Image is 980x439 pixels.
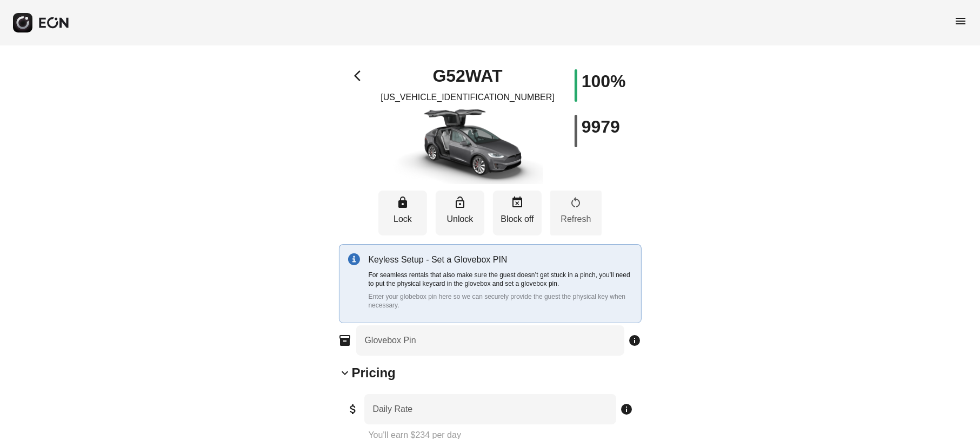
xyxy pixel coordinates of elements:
p: Refresh [556,213,596,226]
span: info [629,334,642,347]
button: Refresh [550,191,602,235]
p: Enter your globebox pin here so we can securely provide the guest the physical key when necessary. [369,292,632,310]
p: [US_VEHICLE_IDENTIFICATION_NUMBER] [381,91,555,104]
img: info [348,253,360,265]
span: event_busy [511,196,524,209]
p: Block off [498,213,536,226]
h1: G52WAT [432,69,502,82]
span: menu [954,15,967,28]
span: keyboard_arrow_down [339,366,352,379]
h1: 100% [582,75,626,88]
span: info [621,403,634,416]
span: restart_alt [570,196,583,209]
span: lock_open [454,196,466,209]
label: Glovebox Pin [365,334,416,347]
button: Block off [493,191,542,235]
img: car [392,108,543,184]
p: Keyless Setup - Set a Glovebox PIN [369,253,632,266]
p: Unlock [441,213,479,226]
button: Unlock [436,191,484,235]
h1: 9979 [582,120,620,133]
span: lock [396,196,409,209]
p: For seamless rentals that also make sure the guest doesn’t get stuck in a pinch, you’ll need to p... [369,271,632,288]
h2: Pricing [352,364,396,382]
span: arrow_back_ios [354,69,367,82]
button: Lock [378,191,427,235]
span: attach_money [347,403,360,416]
label: Daily Rate [373,403,413,416]
p: Lock [384,213,422,226]
span: inventory_2 [339,334,352,347]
